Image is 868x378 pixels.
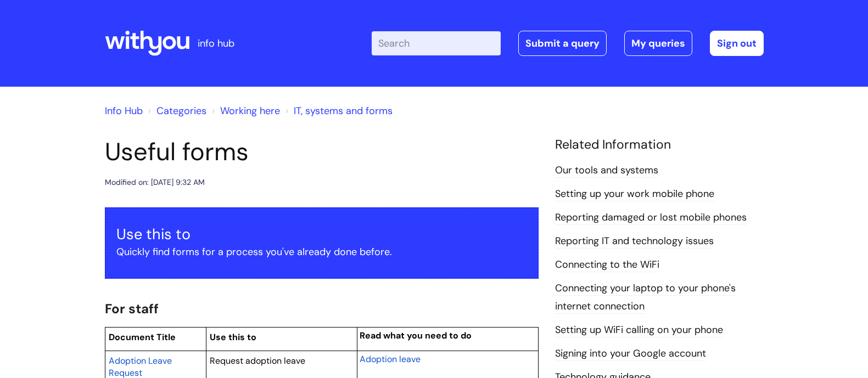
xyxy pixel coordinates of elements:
a: Connecting your laptop to your phone's internet connection [555,281,736,313]
span: Adoption leave [360,353,421,365]
a: Info Hub [105,104,143,117]
a: Setting up your work mobile phone [555,187,714,201]
a: Connecting to the WiFi [555,258,659,272]
a: Reporting damaged or lost mobile phones [555,211,747,225]
li: Working here [209,102,280,120]
a: IT, systems and forms [294,104,393,117]
div: | - [372,31,764,56]
span: Read what you need to do [360,330,472,341]
a: Working here [220,104,280,117]
li: Solution home [145,102,206,120]
p: Quickly find forms for a process you've already done before. [116,243,527,261]
a: Categories [156,104,206,117]
a: Submit a query [518,31,607,56]
a: Reporting IT and technology issues [555,234,714,249]
a: My queries [624,31,692,56]
a: Signing into your Google account [555,347,706,361]
a: Adoption leave [360,352,421,365]
a: Our tools and systems [555,163,658,178]
span: Request adoption leave [210,355,305,366]
li: IT, systems and forms [283,102,393,120]
a: Setting up WiFi calling on your phone [555,323,723,337]
span: Use this to [210,331,256,343]
p: info hub [198,35,234,52]
h3: Use this to [116,225,527,243]
span: Document Title [109,331,176,343]
h4: Related Information [555,137,764,153]
div: Modified on: [DATE] 9:32 AM [105,176,205,189]
h1: Useful forms [105,137,539,167]
a: Sign out [710,31,764,56]
input: Search [372,31,501,55]
span: For staff [105,300,159,317]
